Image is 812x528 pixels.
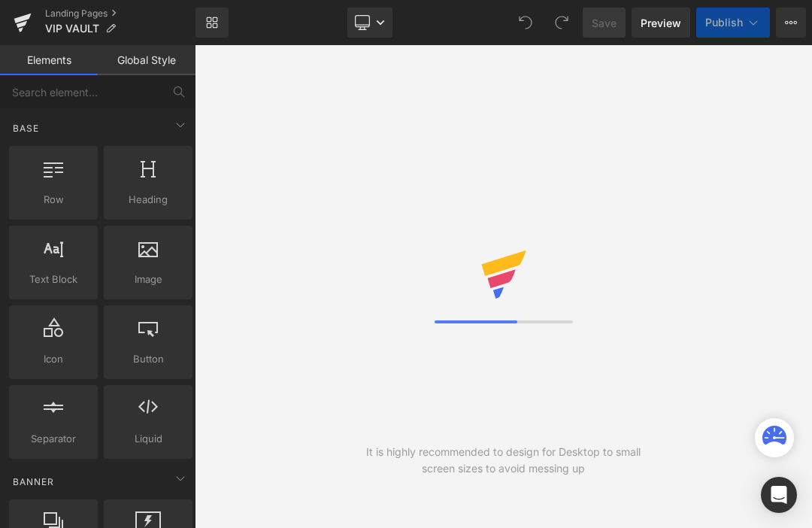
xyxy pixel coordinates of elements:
[108,272,188,287] span: Image
[14,192,93,208] span: Row
[547,8,577,38] button: Redo
[511,8,541,38] button: Undo
[592,15,617,31] span: Save
[632,8,690,38] a: Preview
[108,431,188,447] span: Liquid
[14,351,93,367] span: Icon
[45,8,195,20] a: Landing Pages
[14,431,93,447] span: Separator
[696,8,770,38] button: Publish
[14,272,93,287] span: Text Block
[349,444,658,477] div: It is highly recommended to design for Desktop to small screen sizes to avoid messing up
[705,17,743,29] span: Publish
[195,8,229,38] a: New Library
[776,8,806,38] button: More
[108,192,188,208] span: Heading
[45,23,99,35] span: VIP VAULT
[761,477,797,513] div: Open Intercom Messenger
[11,475,56,489] span: Banner
[11,121,41,135] span: Base
[108,351,188,367] span: Button
[98,45,195,75] a: Global Style
[641,15,681,31] span: Preview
